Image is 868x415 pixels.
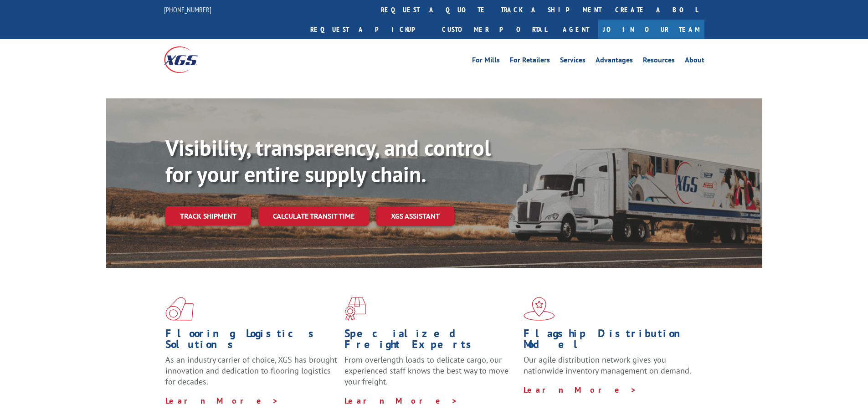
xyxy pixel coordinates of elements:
[344,328,517,354] h1: Specialized Freight Experts
[643,56,675,67] a: Resources
[376,206,454,226] a: XGS ASSISTANT
[165,133,491,188] b: Visibility, transparency, and control for your entire supply chain.
[524,384,637,395] a: Learn More >
[303,20,435,39] a: Request a pickup
[344,354,517,395] p: From overlength loads to delicate cargo, our experienced staff knows the best way to move your fr...
[435,20,554,39] a: Customer Portal
[344,297,366,321] img: xgs-icon-focused-on-flooring-red
[510,56,550,67] a: For Retailers
[258,206,369,226] a: Calculate transit time
[344,395,458,406] a: Learn More >
[524,354,691,376] span: Our agile distribution network gives you nationwide inventory management on demand.
[165,297,194,321] img: xgs-icon-total-supply-chain-intelligence-red
[524,328,696,354] h1: Flagship Distribution Model
[165,395,279,406] a: Learn More >
[685,56,704,67] a: About
[524,297,555,321] img: xgs-icon-flagship-distribution-model-red
[164,5,211,14] a: [PHONE_NUMBER]
[598,20,704,39] a: Join Our Team
[560,56,586,67] a: Services
[554,20,598,39] a: Agent
[165,354,337,387] span: As an industry carrier of choice, XGS has brought innovation and dedication to flooring logistics...
[165,328,338,354] h1: Flooring Logistics Solutions
[596,56,633,67] a: Advantages
[165,206,251,225] a: Track shipment
[472,56,500,67] a: For Mills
